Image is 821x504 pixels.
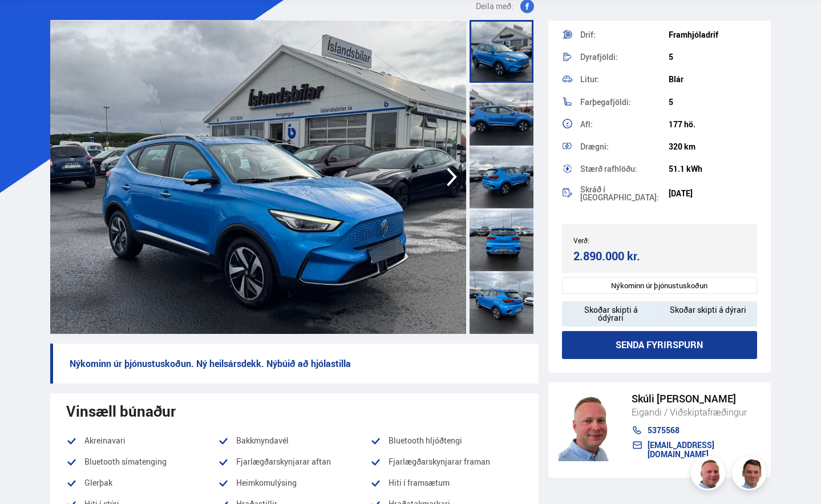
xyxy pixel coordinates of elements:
div: Verð: [573,236,660,244]
img: FbJEzSuNWCJXmdc-.webp [734,458,768,492]
a: 5375568 [632,426,761,435]
div: [DATE] [669,189,757,198]
div: 5 [669,53,757,62]
div: 320 km [669,142,757,151]
div: Nýkominn úr þjónustuskoðun [562,277,757,294]
div: Farþegafjöldi: [580,98,669,106]
div: Drif: [580,31,669,39]
div: Stærð rafhlöðu: [580,165,669,173]
div: Drægni: [580,143,669,151]
div: 5 [669,98,757,107]
li: Bluetooth símatenging [66,455,219,469]
li: Glerþak [66,476,219,490]
li: Akreinavari [66,434,219,447]
li: Bluetooth hljóðtengi [370,434,523,447]
img: 3584144.jpeg [50,20,467,334]
p: Nýkominn úr þjónustuskoðun. Ný heilsársdekk. Nýbúið að hjólastilla [50,344,539,384]
a: [EMAIL_ADDRESS][DOMAIN_NAME] [632,441,761,459]
button: Senda fyrirspurn [562,331,757,359]
button: Opna LiveChat spjallviðmót [9,5,43,39]
li: Bakkmyndavél [218,434,370,447]
div: 2.890.000 kr. [573,248,656,264]
div: Vinsæll búnaður [66,402,523,420]
div: Blár [669,75,757,84]
li: Heimkomulýsing [218,476,370,490]
img: siFngHWaQ9KaOqBr.png [693,458,727,492]
div: Skúli [PERSON_NAME] [632,393,761,405]
img: siFngHWaQ9KaOqBr.png [559,393,620,461]
div: Skráð í [GEOGRAPHIC_DATA]: [580,186,669,201]
div: Skoðar skipti á dýrari [660,301,757,326]
li: Fjarlægðarskynjarar framan [370,455,523,469]
div: Afl: [580,120,669,128]
li: Fjarlægðarskynjarar aftan [218,455,370,469]
div: Litur: [580,75,669,83]
div: Dyrafjöldi: [580,53,669,61]
div: 177 hö. [669,120,757,129]
div: Skoðar skipti á ódýrari [562,301,660,326]
div: 51.1 kWh [669,164,757,174]
div: Framhjóladrif [669,30,757,39]
div: Eigandi / Viðskiptafræðingur [632,405,761,420]
li: Hiti í framsætum [370,476,523,490]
